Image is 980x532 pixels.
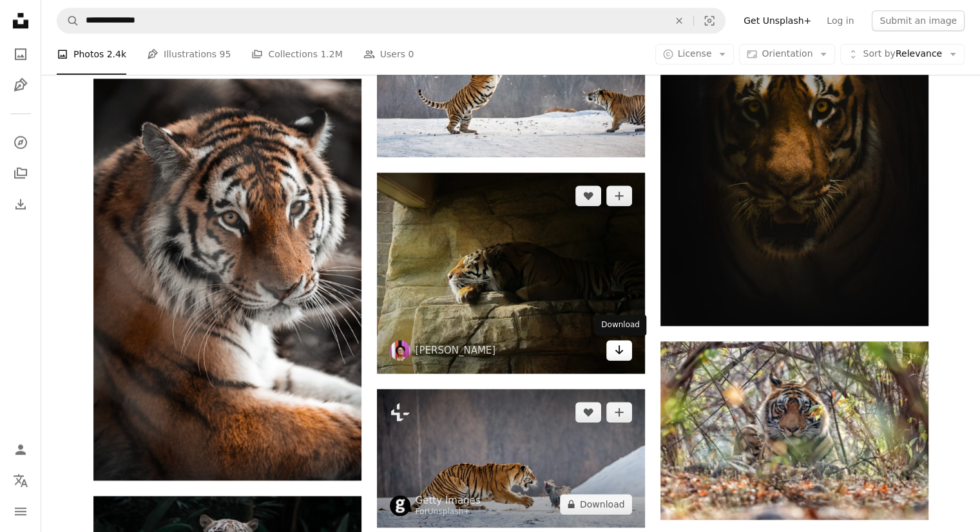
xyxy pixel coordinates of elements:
[660,341,928,520] img: a tiger walking through a forest filled with trees
[8,191,34,217] a: Download History
[8,468,34,493] button: Language
[8,8,34,36] a: Home — Unsplash
[819,10,861,31] a: Log in
[8,437,34,462] a: Log in / Sign up
[694,8,725,33] button: Visual search
[660,424,928,436] a: a tiger walking through a forest filled with trees
[606,402,632,423] button: Add to Collection
[736,10,819,31] a: Get Unsplash+
[390,340,410,361] img: Go to Carolina Munemasa's profile
[320,47,342,61] span: 1.2M
[57,8,79,33] button: Search Unsplash
[739,44,835,64] button: Orientation
[251,33,342,75] a: Collections 1.2M
[665,8,693,33] button: Clear
[863,48,895,59] span: Sort by
[93,79,361,480] img: brown and white tiger lying on ground
[428,507,470,516] a: Unsplash+
[606,185,632,206] button: Add to Collection
[363,33,414,75] a: Users 0
[8,72,34,98] a: Illustrations
[660,152,928,164] a: A close up of a tiger's face in the dark
[575,185,601,206] button: Like
[57,8,725,33] form: Find visuals sitewide
[8,41,34,67] a: Photos
[8,129,34,155] a: Explore
[595,315,646,336] div: Download
[655,44,735,64] button: License
[377,64,645,76] a: Siberian (Amur) tiger in a jump catches its prey. Very dynamic shot. China. Harbin. Mudanjiang pr...
[678,48,712,59] span: License
[377,267,645,279] a: brown tiger on focus photography
[220,47,231,61] span: 95
[606,340,632,361] a: Download
[762,48,812,59] span: Orientation
[863,48,942,61] span: Relevance
[560,494,632,515] button: Download
[93,273,361,285] a: brown and white tiger lying on ground
[840,44,965,64] button: Sort byRelevance
[416,344,496,357] a: [PERSON_NAME]
[377,452,645,464] a: Siberian (Amur) Tiger running in the snow and catch their prey. Very dynamic photo. China. Harbin...
[8,499,34,524] button: Menu
[390,495,410,516] img: Go to Getty Images's profile
[8,160,34,186] a: Collections
[575,402,601,423] button: Like
[872,10,965,31] button: Submit an image
[408,47,414,61] span: 0
[377,173,645,374] img: brown tiger on focus photography
[416,494,481,507] a: Getty Images
[416,507,481,517] div: For
[377,389,645,527] img: Siberian (Amur) Tiger running in the snow and catch their prey. Very dynamic photo. China. Harbin...
[147,33,231,75] a: Illustrations 95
